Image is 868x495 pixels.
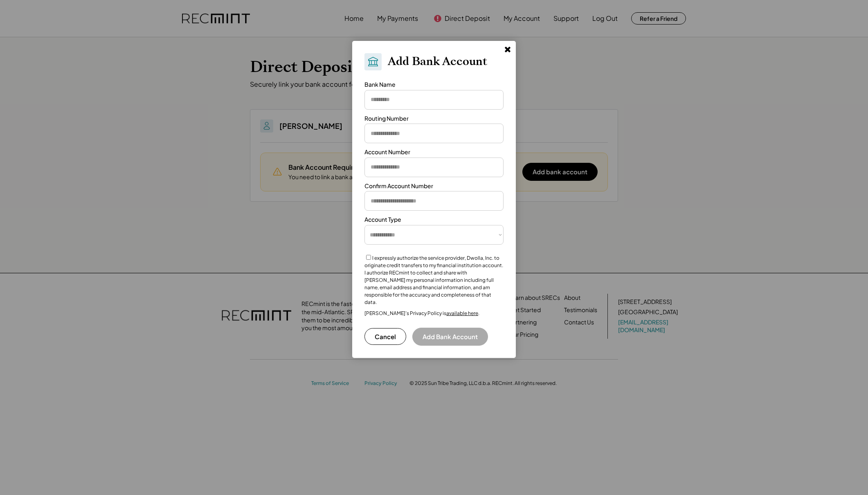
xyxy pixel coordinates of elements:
[364,216,401,224] div: Account Type
[364,148,410,156] div: Account Number
[364,182,433,190] div: Confirm Account Number
[364,310,479,317] div: [PERSON_NAME]’s Privacy Policy is .
[364,81,396,89] div: Bank Name
[367,56,379,68] img: Bank.svg
[412,328,488,346] button: Add Bank Account
[388,55,487,69] h2: Add Bank Account
[364,255,503,305] label: I expressly authorize the service provider, Dwolla, Inc. to originate credit transfers to my fina...
[446,310,478,316] a: available here
[364,328,406,345] button: Cancel
[364,115,409,123] div: Routing Number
